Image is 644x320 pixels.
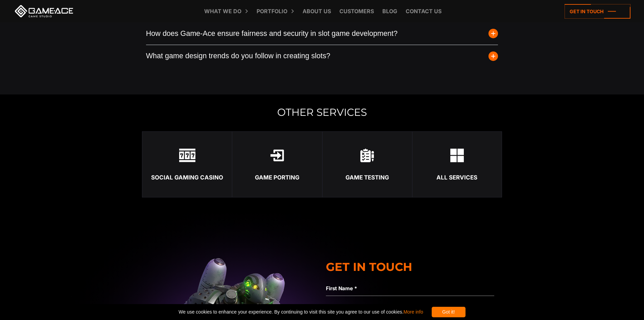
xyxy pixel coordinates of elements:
[565,4,630,19] a: Get in touch
[178,307,423,317] span: We use cookies to enhance your experience. By continuing to visit this site you agree to our use ...
[360,149,374,162] img: Game tesing services footer icon
[432,307,466,317] div: Got it!
[232,174,322,181] div: Game Porting
[142,131,232,197] a: Social Gaming Casino
[179,149,195,162] img: Slot games
[322,131,412,197] a: Game Testing
[412,131,502,197] a: All services
[326,284,494,293] label: First Name *
[142,107,502,118] h2: Other Services
[270,149,284,162] img: Game porting services footer icon
[142,174,232,181] div: Social Gaming Casino
[323,174,412,181] div: Game Testing
[232,131,322,197] a: Game Porting
[146,22,498,45] button: How does Game-Ace ensure fairness and security in slot game development?
[146,45,498,67] button: What game design trends do you follow in creating slots?
[412,174,502,181] div: All services
[403,309,423,315] a: More info
[450,149,464,162] img: Game development services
